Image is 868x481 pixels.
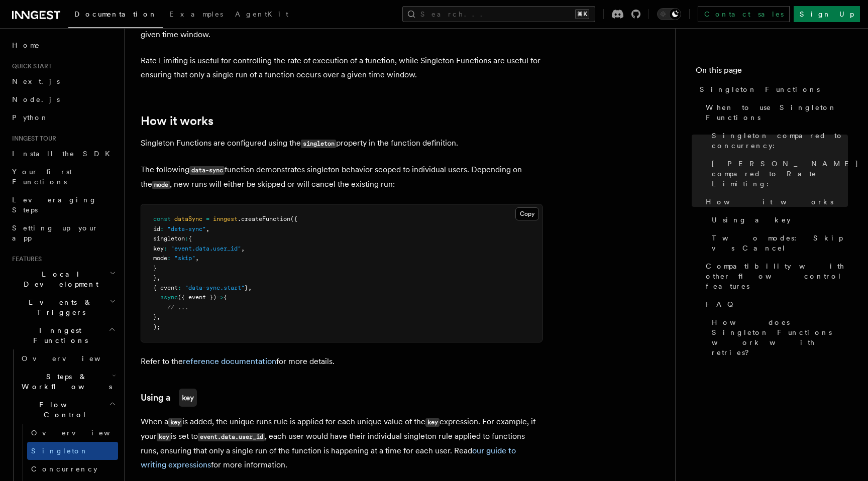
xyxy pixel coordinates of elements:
span: => [216,294,224,301]
p: Refer to the for more details. [141,354,542,369]
span: Home [12,40,40,50]
span: id [153,225,160,232]
a: How it works [141,114,213,128]
span: Python [12,113,49,122]
button: Inngest Functions [8,321,118,349]
span: = [206,215,209,222]
a: AgentKit [229,3,294,27]
p: Rate Limiting is useful for controlling the rate of execution of a function, while Singleton Func... [141,54,542,82]
a: Contact sales [698,6,790,22]
span: Features [8,255,42,263]
span: { [224,294,227,301]
a: Setting up your app [8,219,118,247]
span: key [153,245,164,252]
a: Overview [27,424,118,442]
span: FAQ [706,299,738,309]
span: : [178,284,181,291]
p: The following function demonstrates singleton behavior scoped to individual users. Depending on t... [141,163,542,192]
a: Python [8,108,118,127]
a: Two modes: Skip vs Cancel [708,229,848,257]
a: reference documentation [183,356,276,366]
span: Singleton Functions [700,84,820,94]
span: } [153,313,157,320]
span: Node.js [12,95,60,103]
span: Install the SDK [12,150,116,158]
button: Local Development [8,265,118,293]
span: Singleton [31,447,88,455]
span: Overview [31,429,135,437]
span: Leveraging Steps [12,196,97,214]
a: Overview [18,349,118,368]
button: Events & Triggers [8,293,118,321]
p: When a is added, the unique runs rule is applied for each unique value of the expression. For exa... [141,415,542,472]
code: singleton [301,140,336,148]
span: : [160,225,164,232]
span: Inngest tour [8,135,56,143]
span: Singleton compared to concurrency: [712,131,848,151]
a: Singleton [27,442,118,460]
a: Your first Functions [8,163,118,191]
button: Flow Control [18,396,118,424]
button: Steps & Workflows [18,368,118,396]
code: key [157,433,171,441]
code: key [179,389,197,407]
span: How does Singleton Functions work with retries? [712,317,848,357]
span: "data-sync" [167,225,206,232]
span: async [160,294,178,301]
span: , [157,313,160,320]
a: Home [8,36,118,54]
a: Leveraging Steps [8,191,118,219]
a: Documentation [68,3,163,28]
span: Compatibility with other flow control features [706,261,848,291]
a: Using a key [708,211,848,229]
span: "skip" [174,255,195,262]
span: : [185,235,188,242]
kbd: ⌘K [575,9,589,19]
a: How does Singleton Functions work with retries? [708,313,848,362]
a: When to use Singleton Functions [702,98,848,127]
span: dataSync [174,215,202,222]
a: Examples [163,3,229,27]
a: FAQ [702,295,848,313]
span: Your first Functions [12,168,72,186]
a: Compatibility with other flow control features [702,257,848,295]
span: { event [153,284,178,291]
span: Documentation [74,10,157,18]
p: Singleton Functions are configured using the property in the function definition. [141,136,542,151]
span: , [248,284,252,291]
span: } [153,274,157,281]
span: .createFunction [238,215,290,222]
span: } [245,284,248,291]
span: Steps & Workflows [18,372,112,392]
span: , [241,245,245,252]
span: singleton [153,235,185,242]
span: ({ event }) [178,294,216,301]
span: { [188,235,192,242]
span: Inngest Functions [8,325,108,345]
span: Flow Control [18,400,109,420]
h4: On this page [696,64,848,80]
span: , [195,255,199,262]
span: Events & Triggers [8,297,110,317]
a: [PERSON_NAME] compared to Rate Limiting: [708,155,848,193]
a: Sign Up [794,6,860,22]
span: [PERSON_NAME] compared to Rate Limiting: [712,159,859,189]
span: AgentKit [235,10,288,18]
code: event.data.user_id [198,433,265,441]
span: ({ [290,215,297,222]
span: Two modes: Skip vs Cancel [712,233,848,253]
span: inngest [213,215,238,222]
span: When to use Singleton Functions [706,102,848,123]
a: Using akey [141,389,197,407]
span: : [164,245,167,252]
span: Examples [169,10,223,18]
span: Using a key [712,215,791,225]
span: mode [153,255,167,262]
span: ); [153,323,160,330]
a: Concurrency [27,460,118,478]
span: "event.data.user_id" [171,245,241,252]
span: const [153,215,171,222]
span: "data-sync.start" [185,284,245,291]
a: How it works [702,193,848,211]
span: Next.js [12,77,60,85]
